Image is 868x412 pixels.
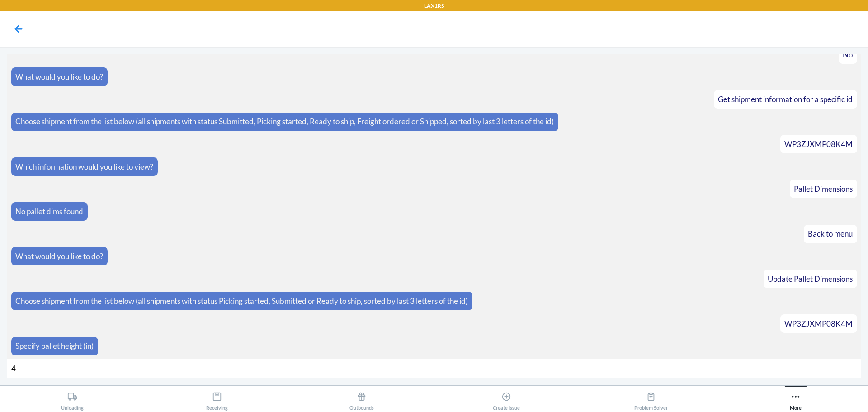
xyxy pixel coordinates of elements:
span: Pallet Dimensions [794,184,853,194]
p: No pallet dims found [15,206,83,218]
span: Update Pallet Dimensions [768,274,853,284]
div: Outbounds [349,388,374,411]
p: Choose shipment from the list below (all shipments with status Picking started, Submitted or Read... [15,295,468,307]
p: Which information would you like to view? [15,161,153,173]
span: No [843,50,853,59]
span: WP3ZJXMP08K4M [784,319,853,328]
div: Unloading [61,388,84,411]
div: Create Issue [493,388,520,411]
p: LAX1RS [424,2,444,10]
button: Outbounds [289,386,434,411]
button: Create Issue [434,386,579,411]
span: Back to menu [808,229,853,238]
p: What would you like to do? [15,71,103,83]
div: Problem Solver [634,388,668,411]
p: Specify pallet height (in) [15,340,94,352]
button: More [723,386,868,411]
span: WP3ZJXMP08K4M [784,139,853,149]
button: Problem Solver [579,386,723,411]
div: Receiving [206,388,228,411]
p: What would you like to do? [15,251,103,262]
button: Receiving [145,386,289,411]
span: Get shipment information for a specific id [718,95,853,104]
p: Choose shipment from the list below (all shipments with status Submitted, Picking started, Ready ... [15,116,554,128]
div: More [790,388,802,411]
